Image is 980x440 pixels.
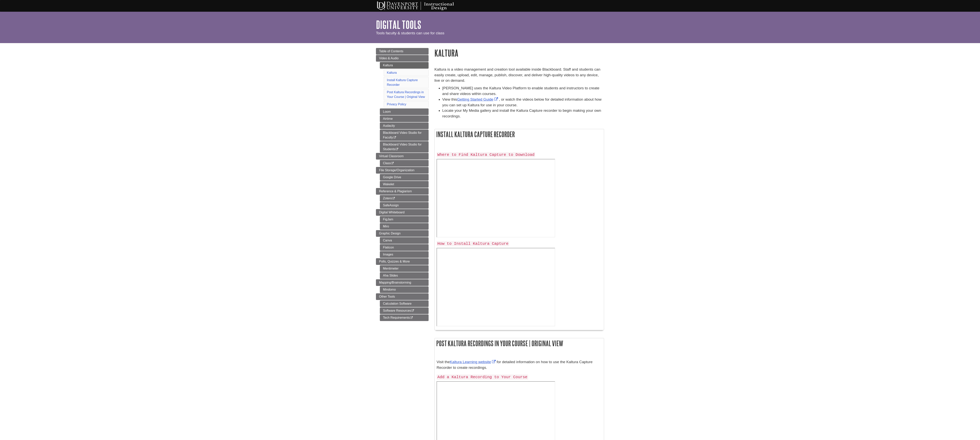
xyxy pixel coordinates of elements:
a: Loom [380,108,429,115]
span: Tools faculty & students can use for class [376,31,444,35]
span: Polls, Quizzes & More [379,260,410,263]
a: Zotero [380,195,429,202]
a: Class [380,160,429,167]
span: Reference & Plagiarism [379,190,412,193]
a: Table of Contents [376,48,429,55]
a: SafeAssign [380,202,429,209]
a: Mapping/Brainstorming [376,279,429,286]
span: Virtual Classroom [379,154,404,158]
a: Polls, Quizzes & More [376,258,429,265]
a: Miro [380,223,429,230]
a: Digital Tools [376,19,421,31]
a: Flaticon [380,244,429,251]
a: Link opens in new window [457,97,499,101]
a: Audacity [380,122,429,129]
i: This link opens in a new window [392,197,395,200]
i: This link opens in a new window [393,136,396,139]
a: Kaltura [380,62,429,69]
p: Kaltura is a video management and creation tool available inside Blackboard. Staff and students c... [434,67,604,83]
iframe: Kaltura Player [437,248,555,326]
a: Virtual Classroom [376,153,429,160]
a: Link opens in new window [450,360,497,364]
code: Add a Kaltura Recording to Your Course [437,374,528,380]
span: File Storage/Organization [379,169,414,172]
div: Guide Page Menu [376,48,429,321]
a: File Storage/Organization [376,167,429,174]
span: Other Tools [379,295,395,298]
h2: Post Kaltura Recordings in Your Course | Original View [435,338,604,349]
a: Post Kaltura Recordings in Your Course | Original View [387,90,425,98]
a: Aha Slides [380,272,429,279]
li: View this , or watch the videos below for detailed information about how you can set up Kaltura f... [442,97,604,108]
h1: Kaltura [434,48,604,58]
h2: Install Kaltura Capture Recorder [435,129,604,139]
a: Reference & Plagiarism [376,188,429,195]
a: Kaltura [387,71,397,74]
p: Visit the for detailed information on how to use the Kaltura Capture Recorder to create recordings. [437,359,602,371]
i: This link opens in a new window [395,148,399,151]
a: Airtime [380,115,429,122]
a: Video & Audio [376,55,429,62]
a: Wakelet [380,181,429,188]
a: Canva [380,237,429,244]
a: Blackboard Video Studio for Faculty [380,130,429,141]
a: Blackboard Video Studio for Students [380,141,429,153]
i: This link opens in a new window [391,162,394,165]
a: Digital Whiteboard [376,209,429,216]
span: Digital Whiteboard [379,211,405,214]
img: Davenport University Instructional Design [374,1,468,11]
code: How to Install Kaltura Capture [437,241,509,246]
span: Video & Audio [379,57,399,60]
a: Privacy Policy [387,103,406,106]
li: Locate your My Media gallery and install the Kaltura Capture recorder to begin making your own re... [442,108,604,119]
span: Graphic Design [379,232,401,235]
span: Mapping/Brainstorming [379,281,411,284]
a: Tech Requirements [380,314,429,321]
a: Software Resources [380,307,429,314]
a: Mindomo [380,286,429,293]
a: Calculation Software [380,300,429,307]
li: [PERSON_NAME] uses the Kaltura Video Platform to enable students and instructors to create and sh... [442,85,604,97]
code: Where to Find Kaltura Capture to Download [437,152,535,157]
iframe: Kaltura Player [437,159,555,237]
a: Google Drive [380,174,429,181]
a: Mentimeter [380,265,429,272]
span: Table of Contents [379,50,403,53]
a: Graphic Design [376,230,429,237]
i: This link opens in a new window [410,317,413,319]
a: Other Tools [376,293,429,300]
i: This link opens in a new window [411,310,414,312]
a: Install Kaltura Capture Recorder [387,78,418,86]
a: Images [380,251,429,258]
a: FigJam [380,216,429,223]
